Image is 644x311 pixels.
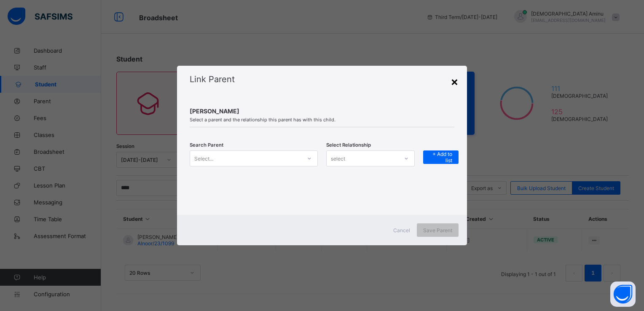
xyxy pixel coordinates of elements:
[331,150,345,166] div: select
[190,117,454,123] span: Select a parent and the relationship this parent has with this child.
[194,150,213,166] div: Select...
[451,74,459,88] div: ×
[429,151,452,164] span: + Add to list
[326,142,371,148] span: Select Relationship
[393,227,410,233] span: Cancel
[190,142,223,148] span: Search Parent
[190,74,235,84] span: Link Parent
[610,282,636,307] button: Open asap
[423,227,452,233] span: Save Parent
[190,107,454,115] span: [PERSON_NAME]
